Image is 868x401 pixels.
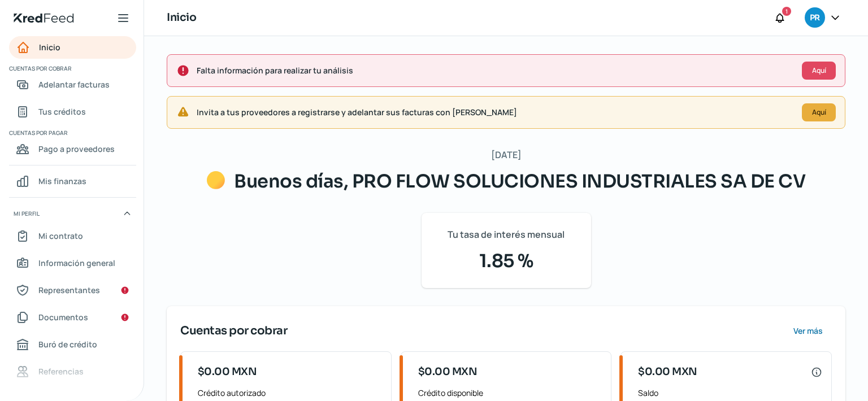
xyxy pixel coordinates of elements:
[38,310,88,324] span: Documentos
[38,256,115,270] span: Información general
[802,103,836,121] button: Aquí
[9,170,136,193] a: Mis finanzas
[38,364,84,378] span: Referencias
[9,36,136,59] a: Inicio
[435,247,578,274] span: 1.85 %
[167,10,196,26] h1: Inicio
[418,364,478,380] span: $0.00 MXN
[38,142,115,156] span: Pago a proveedores
[197,63,793,77] span: Falta información para realizar tu análisis
[38,174,86,188] span: Mis finanzas
[9,63,134,73] span: Cuentas por cobrar
[180,322,287,339] span: Cuentas por cobrar
[9,101,136,123] a: Tus créditos
[9,73,136,96] a: Adelantar facturas
[9,128,134,138] span: Cuentas por pagar
[448,226,565,243] span: Tu tasa de interés mensual
[9,306,136,329] a: Documentos
[234,170,805,193] span: Buenos días, PRO FLOW SOLUCIONES INDUSTRIALES SA DE CV
[638,364,697,380] span: $0.00 MXN
[793,327,823,335] span: Ver más
[9,333,136,356] a: Buró de crédito
[812,67,826,74] span: Aquí
[802,62,836,80] button: Aquí
[9,252,136,274] a: Información general
[38,77,110,91] span: Adelantar facturas
[39,40,60,54] span: Inicio
[9,360,136,383] a: Referencias
[14,208,40,219] span: Mi perfil
[207,171,225,189] img: Saludos
[198,386,382,400] span: Crédito autorizado
[197,105,793,119] span: Invita a tus proveedores a registrarse y adelantar sus facturas con [PERSON_NAME]
[418,386,602,400] span: Crédito disponible
[9,225,136,247] a: Mi contrato
[785,6,788,16] span: 1
[9,279,136,302] a: Representantes
[491,147,522,163] span: [DATE]
[784,320,832,342] button: Ver más
[810,11,819,25] span: PR
[812,109,826,116] span: Aquí
[38,229,83,243] span: Mi contrato
[9,138,136,160] a: Pago a proveedores
[198,364,257,380] span: $0.00 MXN
[638,386,822,400] span: Saldo
[38,283,100,297] span: Representantes
[38,104,86,119] span: Tus créditos
[38,337,97,351] span: Buró de crédito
